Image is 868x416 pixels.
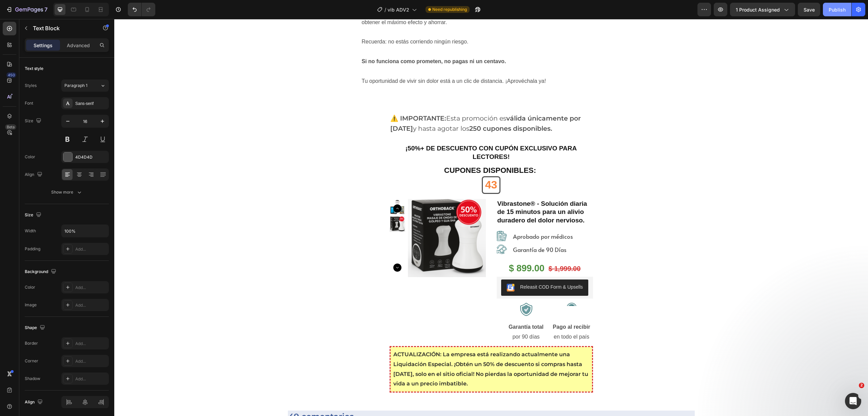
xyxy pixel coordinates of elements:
[25,116,43,126] div: Size
[276,95,332,103] strong: ⚠️ IMPORTANTE:
[62,225,108,237] input: Auto
[25,340,38,346] div: Border
[33,24,91,32] p: Text Block
[25,358,38,364] div: Corner
[75,285,107,291] div: Add...
[5,124,16,130] div: Beta
[34,42,53,49] p: Settings
[387,260,474,277] button: Releasit COD Form & Upsells
[44,5,47,14] p: 7
[25,376,40,382] div: Shadow
[736,6,780,13] span: 1 product assigned
[25,66,43,72] div: Text style
[845,393,861,409] iframe: Intercom live chat
[67,42,90,49] p: Advanced
[434,245,467,255] div: $ 1,999.00
[382,225,393,235] img: gempages_577323134357602854-b6a2e54c-8809-4bcf-a81d-f53a44610f41.webp
[276,95,467,113] span: Esta promoción es y hasta agotar los
[859,383,864,388] span: 2
[798,3,820,16] button: Save
[25,170,44,179] div: Align
[25,267,58,276] div: Background
[75,302,107,308] div: Add...
[75,101,107,107] div: Sans-serif
[75,246,107,252] div: Add...
[25,211,43,220] div: Size
[438,305,476,311] strong: Pago al recibir
[25,323,46,332] div: Shape
[248,57,507,67] p: Tu oportunidad de vivir sin dolor está a un clic de distancia. ¡Aprovéchala ya!
[382,180,479,206] h1: Vibrastone® - Solución diaria de 15 minutos para un alivio duradero del dolor nervioso.
[392,265,400,273] img: CKKYs5695_ICEAE=.webp
[330,147,422,156] strong: CUPONES DISPONIBLES:
[405,284,419,297] img: gempages_577323134357602854-964617de-a59f-4ec9-8867-9219692b2d49.webp
[6,72,16,78] div: 450
[355,106,438,113] strong: 250 cupones disponibles.
[394,305,429,311] strong: Garantía total
[75,341,107,347] div: Add...
[432,6,467,13] span: Need republishing
[391,313,433,323] p: por 90 días
[279,185,287,194] button: Carousel Back Arrow
[384,6,386,13] span: /
[823,3,851,16] button: Publish
[25,83,37,89] div: Styles
[3,3,51,16] button: 7
[730,3,795,16] button: 1 product assigned
[369,158,385,174] h2: 43
[248,39,392,45] strong: Si no funciona como prometen, no pagas ni un centavo.
[829,6,846,13] div: Publish
[25,228,36,234] div: Width
[451,284,464,297] img: gempages_577323134357602854-48111afa-b398-4a85-9c68-f857b034fb03.webp
[75,376,107,382] div: Add...
[174,393,239,402] strong: 49 comentarios
[25,154,35,160] div: Color
[25,284,35,290] div: Color
[61,79,109,92] button: Paragraph 1
[388,6,409,13] span: vib ADV2
[382,212,393,222] img: gempages_577323134357602854-86eb2f2e-363f-4bd5-894c-26656d337766.webp
[399,227,452,235] span: Garantía de 90 Días
[437,313,478,323] p: en todo el país
[279,245,287,253] button: Carousel Next Arrow
[394,243,431,256] div: $ 899.00
[64,83,87,89] span: Paragraph 1
[406,265,469,272] div: Releasit COD Form & Upsells
[128,3,155,16] div: Undo/Redo
[75,154,107,160] div: 4D4D4D
[25,302,37,308] div: Image
[25,246,40,252] div: Padding
[279,331,475,370] p: ACTUALIZACIÓN: La empresa está realizando actualmente una Liquidación Especial. ¡Obtén un 50% de ...
[51,189,83,196] div: Show more
[291,126,463,141] strong: ¡50%+ DE DESCUENTO CON CUPÓN EXCLUSIVO PARA LECTORES!
[75,358,107,364] div: Add...
[114,19,868,416] iframe: Design area
[25,186,109,198] button: Show more
[399,213,459,221] span: Aprobado por médicos
[25,100,33,106] div: Font
[25,398,44,407] div: Align
[804,7,815,13] span: Save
